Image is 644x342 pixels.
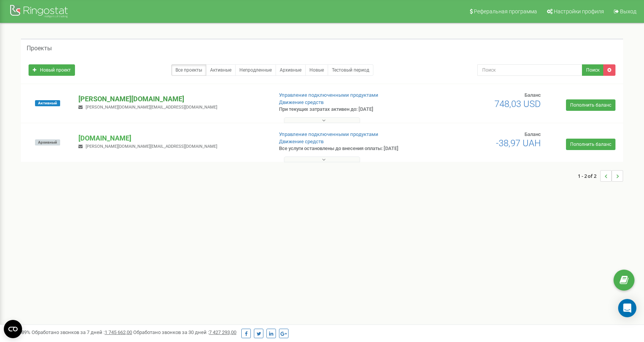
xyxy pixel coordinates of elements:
[566,99,615,111] a: Пополнить баланс
[27,45,52,52] h5: Проекты
[206,64,236,76] a: Активные
[35,100,60,106] span: Активный
[328,64,373,76] a: Тестовый период
[235,64,276,76] a: Непродленные
[78,133,266,143] p: [DOMAIN_NAME]
[32,329,132,335] span: Обработано звонков за 7 дней :
[582,64,604,76] button: Поиск
[86,105,217,110] span: [PERSON_NAME][DOMAIN_NAME][EMAIL_ADDRESS][DOMAIN_NAME]
[524,92,541,98] span: Баланс
[494,99,541,109] span: 748,03 USD
[554,8,604,14] span: Настройки профиля
[279,106,417,113] p: При текущих затратах активен до: [DATE]
[133,329,236,335] span: Обработано звонков за 30 дней :
[279,92,378,98] a: Управление подключенными продуктами
[279,139,324,144] a: Движение средств
[578,163,623,189] nav: ...
[477,64,582,76] input: Поиск
[86,144,217,149] span: [PERSON_NAME][DOMAIN_NAME][EMAIL_ADDRESS][DOMAIN_NAME]
[4,320,22,338] button: Open CMP widget
[578,170,600,182] span: 1 - 2 of 2
[171,64,206,76] a: Все проекты
[474,8,537,14] span: Реферальная программа
[279,99,324,105] a: Движение средств
[279,145,417,152] p: Все услуги остановлены до внесения оплаты: [DATE]
[105,329,132,335] u: 1 745 662,00
[618,299,636,317] div: Open Intercom Messenger
[29,64,75,76] a: Новый проект
[279,131,378,137] a: Управление подключенными продуктами
[305,64,328,76] a: Новые
[209,329,236,335] u: 7 427 293,00
[496,138,541,149] span: -38,97 UAH
[276,64,306,76] a: Архивные
[524,131,541,137] span: Баланс
[78,94,266,104] p: [PERSON_NAME][DOMAIN_NAME]
[620,8,636,14] span: Выход
[35,139,60,145] span: Архивный
[566,139,615,150] a: Пополнить баланс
